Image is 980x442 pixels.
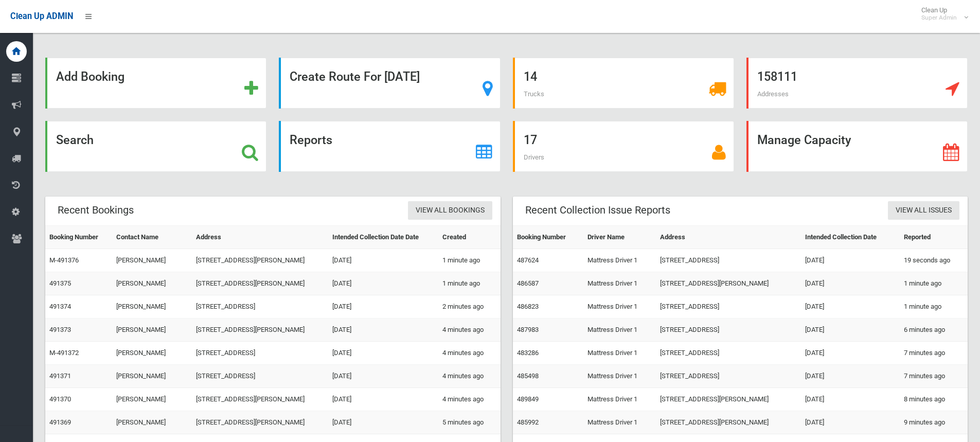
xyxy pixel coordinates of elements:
span: Trucks [524,90,544,98]
th: Contact Name [112,226,192,249]
td: [DATE] [328,319,439,342]
td: [PERSON_NAME] [112,319,192,342]
a: 483286 [517,349,539,357]
td: [DATE] [801,388,900,411]
th: Booking Number [513,226,584,249]
strong: Reports [290,133,332,147]
td: 19 seconds ago [900,249,968,272]
header: Recent Bookings [45,200,146,220]
a: Add Booking [45,58,266,109]
td: Mattress Driver 1 [583,319,655,342]
td: [STREET_ADDRESS][PERSON_NAME] [192,411,328,434]
td: Mattress Driver 1 [583,365,655,388]
td: [STREET_ADDRESS] [192,295,328,319]
a: 485498 [517,372,539,380]
td: [DATE] [801,365,900,388]
td: 1 minute ago [438,249,500,272]
td: Mattress Driver 1 [583,411,655,434]
td: Mattress Driver 1 [583,388,655,411]
td: 1 minute ago [900,295,968,319]
span: Drivers [524,153,544,161]
strong: 17 [524,133,537,147]
a: 486823 [517,303,539,310]
a: 491369 [49,418,71,426]
a: 491373 [49,326,71,333]
td: [STREET_ADDRESS][PERSON_NAME] [192,319,328,342]
td: 4 minutes ago [438,365,500,388]
td: [STREET_ADDRESS] [656,319,801,342]
td: [DATE] [801,272,900,295]
td: [STREET_ADDRESS][PERSON_NAME] [192,388,328,411]
td: [DATE] [801,319,900,342]
strong: Add Booking [56,69,124,84]
td: [PERSON_NAME] [112,365,192,388]
td: 2 minutes ago [438,295,500,319]
a: 485992 [517,418,539,426]
a: View All Bookings [408,201,492,220]
td: [PERSON_NAME] [112,295,192,319]
a: 491371 [49,372,71,380]
td: [DATE] [328,272,439,295]
a: 14 Trucks [513,58,734,109]
a: 158111 Addresses [746,58,968,109]
a: 486587 [517,279,539,287]
td: 5 minutes ago [438,411,500,434]
td: 4 minutes ago [438,319,500,342]
small: Super Admin [921,14,957,22]
td: 4 minutes ago [438,388,500,411]
a: 491374 [49,303,71,310]
td: [PERSON_NAME] [112,249,192,272]
td: 1 minute ago [900,272,968,295]
td: [PERSON_NAME] [112,272,192,295]
td: [STREET_ADDRESS] [656,342,801,365]
td: [DATE] [328,295,439,319]
a: 487983 [517,326,539,333]
a: View All Issues [888,201,959,220]
strong: 158111 [757,69,797,84]
td: 1 minute ago [438,272,500,295]
td: [STREET_ADDRESS][PERSON_NAME] [656,388,801,411]
td: [PERSON_NAME] [112,411,192,434]
strong: 14 [524,69,537,84]
a: Search [45,121,266,172]
td: 6 minutes ago [900,319,968,342]
span: Clean Up [916,6,967,22]
td: [STREET_ADDRESS][PERSON_NAME] [192,272,328,295]
td: [STREET_ADDRESS] [192,365,328,388]
td: [DATE] [328,411,439,434]
td: Mattress Driver 1 [583,342,655,365]
td: 7 minutes ago [900,342,968,365]
td: Mattress Driver 1 [583,249,655,272]
td: [DATE] [801,411,900,434]
td: Mattress Driver 1 [583,295,655,319]
strong: Create Route For [DATE] [290,69,420,84]
td: Mattress Driver 1 [583,272,655,295]
a: M-491376 [49,256,79,264]
td: 7 minutes ago [900,365,968,388]
th: Address [656,226,801,249]
a: Manage Capacity [746,121,968,172]
a: Create Route For [DATE] [279,58,500,109]
td: [PERSON_NAME] [112,342,192,365]
td: [STREET_ADDRESS] [656,365,801,388]
th: Address [192,226,328,249]
td: [DATE] [801,249,900,272]
th: Booking Number [45,226,112,249]
strong: Manage Capacity [757,133,851,147]
td: [DATE] [328,388,439,411]
td: [DATE] [328,365,439,388]
td: [STREET_ADDRESS] [656,249,801,272]
td: 8 minutes ago [900,388,968,411]
th: Driver Name [583,226,655,249]
td: [STREET_ADDRESS][PERSON_NAME] [192,249,328,272]
span: Addresses [757,90,789,98]
strong: Search [56,133,94,147]
a: 491375 [49,279,71,287]
th: Reported [900,226,968,249]
td: [STREET_ADDRESS] [656,295,801,319]
th: Intended Collection Date Date [328,226,439,249]
a: 489849 [517,395,539,403]
a: 487624 [517,256,539,264]
span: Clean Up ADMIN [10,11,73,21]
td: [STREET_ADDRESS] [192,342,328,365]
